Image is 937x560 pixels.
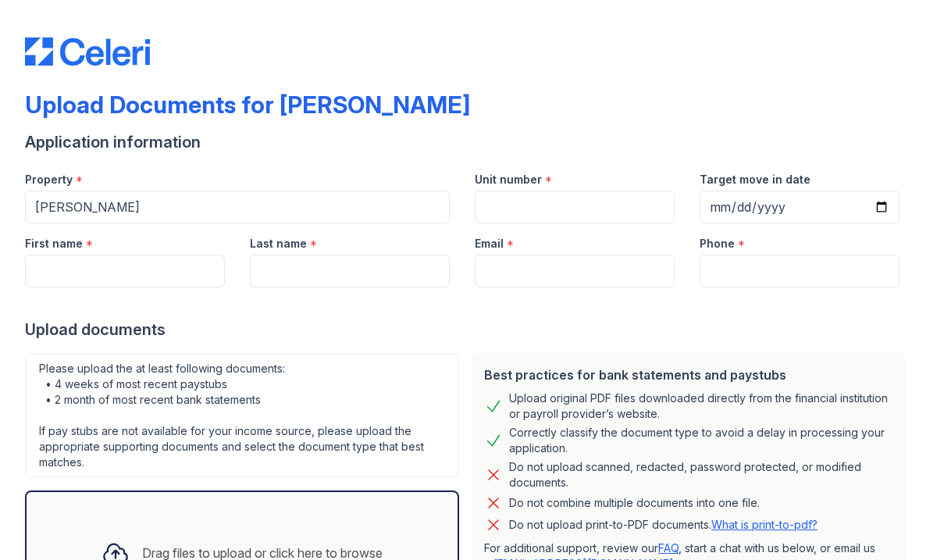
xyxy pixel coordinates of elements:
[25,319,912,341] div: Upload documents
[509,391,893,422] div: Upload original PDF files downloaded directly from the financial institution or payroll provider’...
[484,366,893,384] div: Best practices for bank statements and paystubs
[25,353,459,478] div: Please upload the at least following documents: • 4 weeks of most recent paystubs • 2 month of mo...
[25,37,150,66] img: CE_Logo_Blue-a8612792a0a2168367f1c8372b55b34899dd931a85d93a1a3d3e32e68fde9ad4.png
[658,541,679,555] a: FAQ
[250,236,307,251] label: Last name
[700,236,735,251] label: Phone
[25,172,73,187] label: Property
[25,131,912,153] div: Application information
[509,494,760,512] div: Do not combine multiple documents into one file.
[25,236,83,251] label: First name
[509,517,818,533] p: Do not upload print-to-PDF documents.
[475,172,542,187] label: Unit number
[509,425,893,456] div: Correctly classify the document type to avoid a delay in processing your application.
[509,459,893,490] div: Do not upload scanned, redacted, password protected, or modified documents.
[475,236,504,251] label: Email
[711,518,818,531] a: What is print-to-pdf?
[700,172,811,187] label: Target move in date
[25,91,470,119] div: Upload Documents for [PERSON_NAME]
